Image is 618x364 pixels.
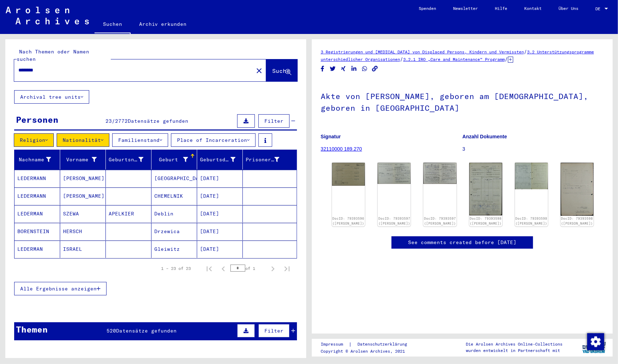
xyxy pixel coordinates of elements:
[403,57,505,62] a: 3.2.1 IRO „Care and Maintenance“ Programm
[15,241,60,258] mat-cell: LEDERMAN
[60,205,106,223] mat-cell: SZEWA
[470,216,502,225] a: DocID: 79393598 ([PERSON_NAME])
[202,261,216,276] button: First page
[595,6,603,11] span: DE
[321,49,524,54] a: 3 Registrierungen und [MEDICAL_DATA] von Displaced Persons, Kindern und Vermissten
[115,118,128,124] span: 2772
[197,205,243,223] mat-cell: [DATE]
[561,163,594,215] img: 003.jpg
[197,150,243,169] mat-header-cell: Geburtsdatum
[561,216,593,225] a: DocID: 79393598 ([PERSON_NAME])
[57,133,109,147] button: Nationalität
[321,341,349,348] a: Impressum
[17,156,51,163] div: Nachname
[60,150,106,169] mat-header-cell: Vorname
[378,163,411,184] img: 001.jpg
[264,328,284,334] span: Filter
[463,145,604,153] p: 3
[161,265,191,272] div: 1 – 23 of 23
[14,133,54,147] button: Religion
[131,16,195,33] a: Archiv erkunden
[515,163,548,189] img: 002.jpg
[329,64,337,73] button: Share on Twitter
[60,170,106,187] mat-cell: [PERSON_NAME]
[246,156,279,163] div: Prisoner #
[6,7,89,24] img: Arolsen_neg.svg
[109,156,143,163] div: Geburtsname
[15,187,60,205] mat-cell: LEDERMANN
[581,339,607,356] img: yv_logo.png
[60,223,106,240] mat-cell: HERSCH
[321,341,416,348] div: |
[128,118,188,124] span: Datensätze gefunden
[15,170,60,187] mat-cell: LEDERMANN
[466,341,562,347] p: Die Arolsen Archives Online-Collections
[112,118,115,124] span: /
[154,154,197,165] div: Geburt‏
[258,324,290,337] button: Filter
[408,239,516,246] a: See comments created before [DATE]
[60,241,106,258] mat-cell: ISRAEL
[200,156,235,163] div: Geburtsdatum
[151,223,197,240] mat-cell: Drzewica
[151,205,197,223] mat-cell: Deblin
[371,64,379,73] button: Copy link
[424,216,456,225] a: DocID: 79393597 ([PERSON_NAME])
[15,223,60,240] mat-cell: BORENSTEIN
[333,216,365,225] a: DocID: 79393596 ([PERSON_NAME])
[197,187,243,205] mat-cell: [DATE]
[20,285,97,292] span: Alle Ergebnisse anzeigen
[466,347,562,354] p: wurden entwickelt in Partnerschaft mit
[463,134,507,139] b: Anzahl Dokumente
[400,56,403,62] span: /
[14,282,107,295] button: Alle Ergebnisse anzeigen
[197,170,243,187] mat-cell: [DATE]
[197,241,243,258] mat-cell: [DATE]
[63,154,105,165] div: Vorname
[151,187,197,205] mat-cell: CHEMELNIK
[321,348,416,354] p: Copyright © Arolsen Archives, 2021
[272,67,290,74] span: Suche
[63,156,97,163] div: Vorname
[112,133,168,147] button: Familienstand
[255,67,263,75] mat-icon: close
[246,154,288,165] div: Prisoner #
[524,48,527,55] span: /
[243,150,297,169] mat-header-cell: Prisoner #
[280,261,294,276] button: Last page
[340,64,347,73] button: Share on Xing
[151,150,197,169] mat-header-cell: Geburt‏
[264,118,284,124] span: Filter
[109,154,152,165] div: Geburtsname
[17,48,89,62] mat-label: Nach Themen oder Namen suchen
[230,265,266,272] div: of 1
[16,113,58,126] div: Personen
[151,170,197,187] mat-cell: [GEOGRAPHIC_DATA]
[15,150,60,169] mat-header-cell: Nachname
[319,64,326,73] button: Share on Facebook
[361,64,368,73] button: Share on WhatsApp
[106,150,151,169] mat-header-cell: Geburtsname
[321,80,604,123] h1: Akte von [PERSON_NAME], geboren am [DEMOGRAPHIC_DATA], geboren in [GEOGRAPHIC_DATA]
[350,64,358,73] button: Share on LinkedIn
[106,205,151,223] mat-cell: APELKIER
[95,16,131,34] a: Suchen
[332,163,365,186] img: 001.jpg
[14,90,89,104] button: Archival tree units
[16,323,48,336] div: Themen
[15,205,60,223] mat-cell: LEDERMAN
[266,261,280,276] button: Next page
[151,241,197,258] mat-cell: Gleiwitz
[378,216,410,225] a: DocID: 79393597 ([PERSON_NAME])
[469,163,502,215] img: 001.jpg
[258,114,290,128] button: Filter
[515,216,547,225] a: DocID: 79393598 ([PERSON_NAME])
[321,134,341,139] b: Signatur
[216,261,230,276] button: Previous page
[505,56,508,62] span: /
[423,163,456,184] img: 002.jpg
[17,154,60,165] div: Nachname
[587,333,604,350] img: Zustimmung ändern
[252,63,266,77] button: Clear
[197,223,243,240] mat-cell: [DATE]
